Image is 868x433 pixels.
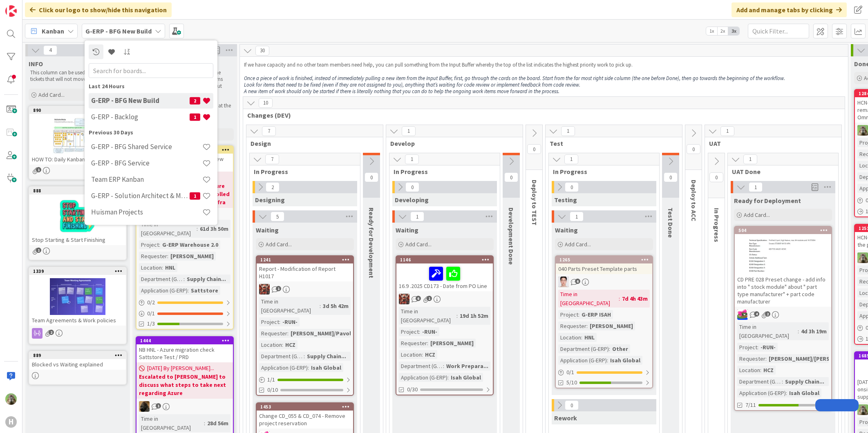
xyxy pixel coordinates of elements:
div: Sattstore [189,286,220,295]
span: : [287,329,289,338]
div: 888 [33,188,126,194]
span: : [188,286,189,295]
div: 1453Change CD_055 & CD_074 - Remove project reservation [257,403,353,429]
span: 0 [709,172,723,182]
span: : [607,356,608,365]
span: INFO [29,60,43,68]
div: Time in [GEOGRAPHIC_DATA] [737,322,798,340]
span: 10 [259,98,273,108]
h4: G-ERP - BFG Shared Service [91,143,202,151]
span: 1 [402,126,416,136]
span: 0 [527,144,541,154]
div: 4d 3h 19m [799,327,829,336]
span: 2x [717,27,728,35]
img: JK [259,284,270,295]
span: 4 [43,45,57,55]
span: : [279,317,280,326]
span: : [619,294,620,303]
div: 1339 [33,268,126,274]
span: 1 [570,212,584,221]
em: Look for items that need to be fixed (even if they are not assigned to you), anything that’s wait... [244,81,580,88]
div: Department (G-ERP) [259,352,304,361]
div: Supply Chain... [305,352,348,361]
a: 888Stop Starting & Start Finishing [29,186,127,260]
div: [PERSON_NAME] [428,339,476,348]
span: : [308,363,309,372]
div: Department (G-ERP) [399,362,443,371]
div: Requester [399,339,427,348]
div: 890 [29,107,126,114]
span: 0 [504,172,518,182]
div: Previous 30 Days [89,128,213,136]
span: 1 [720,126,734,136]
span: Add Card... [405,241,432,248]
h4: G-ERP - Solution Architect & Management [91,192,190,200]
span: Waiting [256,226,279,234]
div: ND [136,401,233,412]
span: In Progress [254,167,350,176]
span: 1 [190,192,200,199]
span: 2 [266,182,280,192]
span: : [427,339,428,348]
span: 5 [271,212,284,221]
span: 1 [156,403,161,408]
a: 1265040 Parts Preset Template partsllTime in [GEOGRAPHIC_DATA]:7d 4h 43mProject:G-ERP ISAHRequest... [555,255,653,388]
a: 890HOW TO: Daily Kanban Meeting [29,106,127,180]
span: 1 [276,286,281,291]
div: -RUN- [280,317,300,326]
div: NB HNL - Azure migration check Sattstore Test / PRD [136,344,233,362]
div: Requester [259,329,287,338]
span: : [586,321,588,330]
span: Ready for Development [367,208,376,278]
span: 0 / 2 [147,298,155,307]
span: 1 [743,154,757,164]
a: 889Blocked vs Waiting explained [29,351,127,385]
div: Location [737,366,760,375]
div: Last 24 Hours [89,82,213,90]
span: 0/10 [267,386,278,394]
div: Project [558,310,578,319]
div: 19d 1h 52m [458,311,490,320]
img: TT [5,393,17,405]
div: Add and manage tabs by clicking [732,2,847,17]
div: 1453 [257,403,353,411]
span: 1 [36,167,41,172]
div: [PERSON_NAME]/Pavol... [289,329,358,338]
div: 1265040 Parts Preset Template parts [556,256,652,274]
div: Department (G-ERP) [558,344,609,353]
div: Work Prepara... [444,362,490,371]
div: Isah Global [449,373,483,382]
span: Add Card... [565,241,591,248]
span: Deploy to TEST [530,180,539,225]
div: 16.9 .2025 CD173 - Date from PO Line [396,263,493,291]
div: JK [257,284,353,295]
a: 887Warehouse 2.0 - Configuration new locations Sattstore[DATE] By [PERSON_NAME]...Cannot be picke... [136,145,234,330]
span: 1 [405,154,419,164]
div: HNL [163,263,177,272]
span: : [609,344,610,353]
div: Location [558,333,581,342]
span: : [443,362,444,371]
div: Isah Global [608,356,642,365]
div: Application (G-ERP) [399,373,447,382]
span: 6 [416,296,421,301]
span: 4 [754,311,759,317]
span: : [456,311,458,320]
span: UAT [709,139,831,147]
span: Development Done [507,208,515,265]
span: Ready for Deployment [734,196,801,205]
div: G-ERP Warehouse 2.0 [160,240,220,249]
div: Time in [GEOGRAPHIC_DATA] [399,307,456,325]
div: Application (G-ERP) [139,286,188,295]
div: HOW TO: Daily Kanban Meeting [29,154,126,165]
span: 1 [190,113,200,121]
div: Requester [737,354,765,363]
div: Time in [GEOGRAPHIC_DATA] [139,220,197,238]
span: [DATE] By [PERSON_NAME]... [147,364,214,373]
div: 1241 [257,256,353,263]
div: 1146 [400,257,493,263]
span: : [798,327,799,336]
span: 1 [749,182,763,192]
span: 7 [265,154,279,164]
div: Department (G-ERP) [737,377,782,386]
